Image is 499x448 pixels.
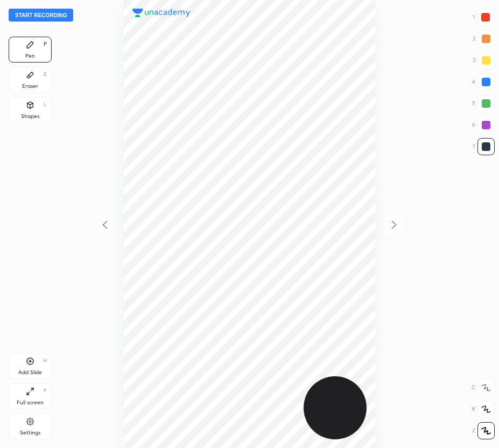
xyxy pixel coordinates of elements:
[472,401,495,418] div: X
[9,9,73,22] button: Start recording
[44,42,47,47] div: P
[18,370,42,375] div: Add Slide
[472,379,495,396] div: C
[473,138,495,155] div: 7
[473,30,495,47] div: 2
[25,53,35,59] div: Pen
[43,358,47,363] div: H
[472,73,495,91] div: 4
[473,52,495,69] div: 3
[472,116,495,134] div: 6
[20,430,40,436] div: Settings
[17,400,44,405] div: Full screen
[44,72,47,77] div: E
[472,95,495,112] div: 5
[132,9,191,17] img: logo.38c385cc.svg
[44,388,47,394] div: F
[473,9,494,26] div: 1
[44,102,47,107] div: L
[472,422,495,439] div: Z
[22,84,38,89] div: Eraser
[21,114,39,119] div: Shapes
